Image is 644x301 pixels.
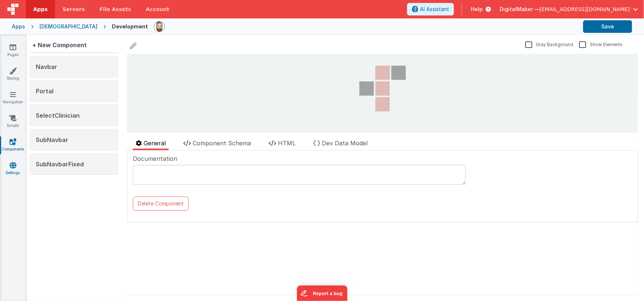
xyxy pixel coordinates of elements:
button: Delete Component [133,197,189,211]
span: Documentation [133,154,177,163]
span: Component Schema [193,139,251,147]
span: Dev Data Model [322,139,368,147]
div: Development [112,23,148,30]
span: Servers [62,6,85,13]
span: SelectClinician [36,112,80,119]
span: HTML [278,139,296,147]
span: [EMAIL_ADDRESS][DOMAIN_NAME] [540,6,630,13]
img: 338b8ff906eeea576da06f2fc7315c1b [154,21,165,32]
span: Navbar [36,63,57,70]
span: Help [471,6,483,13]
span: Apps [33,6,48,13]
span: General [144,139,166,147]
div: + New Component [30,38,90,52]
label: Gray Background [525,41,573,48]
span: AI Assistant [420,6,449,13]
button: Save [583,20,632,33]
span: Portal [36,87,54,95]
button: AI Assistant [407,3,454,15]
span: DigitalMaker — [500,6,540,13]
iframe: Marker.io feedback button [297,286,347,301]
div: [DEMOGRAPHIC_DATA] [39,23,97,30]
span: SubNavbar [36,136,68,143]
label: Show Elements [579,41,623,48]
span: SubNavbarFixed [36,160,84,168]
div: Apps [12,23,25,30]
button: DigitalMaker — [EMAIL_ADDRESS][DOMAIN_NAME] [500,6,638,13]
span: File Assets [100,6,131,13]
